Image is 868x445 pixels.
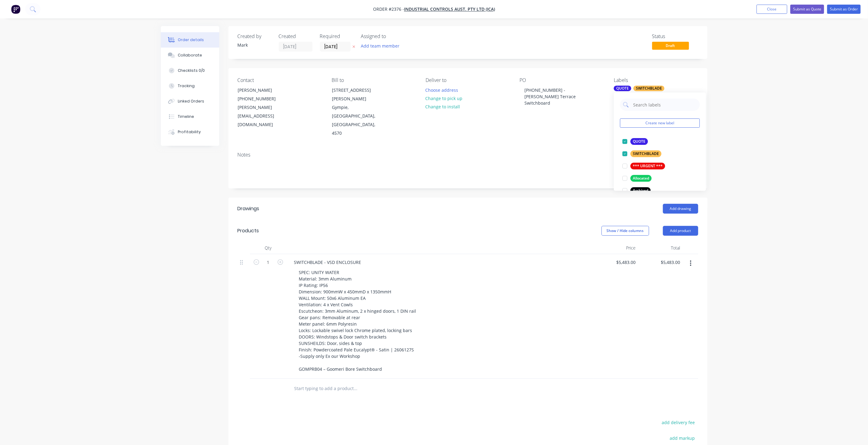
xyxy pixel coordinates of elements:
[238,103,289,129] div: [PERSON_NAME][EMAIL_ADDRESS][DOMAIN_NAME]
[238,205,259,212] div: Drawings
[630,187,651,194] div: Archived
[633,86,664,91] div: SWITCHBLADE
[630,150,661,157] div: SWITCHBLADE
[373,6,404,12] span: Order #2376 -
[178,52,202,58] div: Collaborate
[279,33,313,39] div: Created
[238,86,289,95] div: [PERSON_NAME]
[332,77,416,83] div: Bill to
[294,382,417,395] input: Start typing to add a product...
[652,33,698,39] div: Status
[630,175,652,182] div: Allocated
[238,42,271,48] div: Mark
[638,242,683,254] div: Total
[294,268,421,373] div: SPEC: UNITY WATER Material: 3mm Aluminum IP Rating: IP56 Dimension: 900mmW x 450mmD x 1350mmH WAL...
[357,42,403,50] button: Add team member
[238,95,289,103] div: [PHONE_NUMBER]
[620,186,653,195] button: Archived
[238,227,259,234] div: Products
[161,109,219,124] button: Timeline
[630,138,648,145] div: QUOTE
[161,48,219,63] button: Collaborate
[238,152,698,158] div: Notes
[332,86,383,103] div: [STREET_ADDRESS][PERSON_NAME]
[320,33,354,39] div: Required
[289,258,366,267] div: SWITCHBLADE - VSD ENCLOSURE
[620,174,654,183] button: Allocated
[614,86,631,91] div: QUOTE
[361,33,422,39] div: Assigned to
[601,226,649,236] button: Show / Hide columns
[161,63,219,78] button: Checklists 0/0
[161,32,219,48] button: Order details
[790,5,824,14] button: Submit as Quote
[520,86,597,107] div: [PHONE_NUMBER] - [PERSON_NAME] Terrace Switchboard
[238,33,271,39] div: Created by
[426,77,510,83] div: Deliver to
[757,5,787,14] button: Close
[178,129,201,135] div: Profitability
[594,242,638,254] div: Price
[233,86,294,129] div: [PERSON_NAME][PHONE_NUMBER][PERSON_NAME][EMAIL_ADDRESS][DOMAIN_NAME]
[422,86,461,94] button: Choose address
[161,94,219,109] button: Linked Orders
[663,204,698,214] button: Add drawing
[659,418,698,427] button: add delivery fee
[614,77,698,83] div: Labels
[620,137,650,146] button: QUOTE
[652,42,689,49] span: Draft
[161,78,219,94] button: Tracking
[520,77,604,83] div: PO
[332,103,383,137] div: Gympie, [GEOGRAPHIC_DATA], [GEOGRAPHIC_DATA], 4570
[633,99,697,111] input: Search labels
[178,37,204,43] div: Order details
[178,99,204,104] div: Linked Orders
[161,124,219,140] button: Profitability
[327,86,388,138] div: [STREET_ADDRESS][PERSON_NAME]Gympie, [GEOGRAPHIC_DATA], [GEOGRAPHIC_DATA], 4570
[11,5,20,14] img: Factory
[404,6,495,12] a: Industrial Controls Aust. Pty Ltd (ICA)
[361,42,403,50] button: Add team member
[178,83,195,89] div: Tracking
[827,5,861,14] button: Submit as Order
[663,226,698,236] button: Add product
[422,103,463,111] button: Change to install
[250,242,287,254] div: Qty
[667,434,698,442] button: add markup
[178,68,205,73] div: Checklists 0/0
[620,118,700,128] button: Create new label
[178,114,194,119] div: Timeline
[620,149,664,158] button: SWITCHBLADE
[238,77,322,83] div: Contact
[422,94,466,103] button: Change to pick up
